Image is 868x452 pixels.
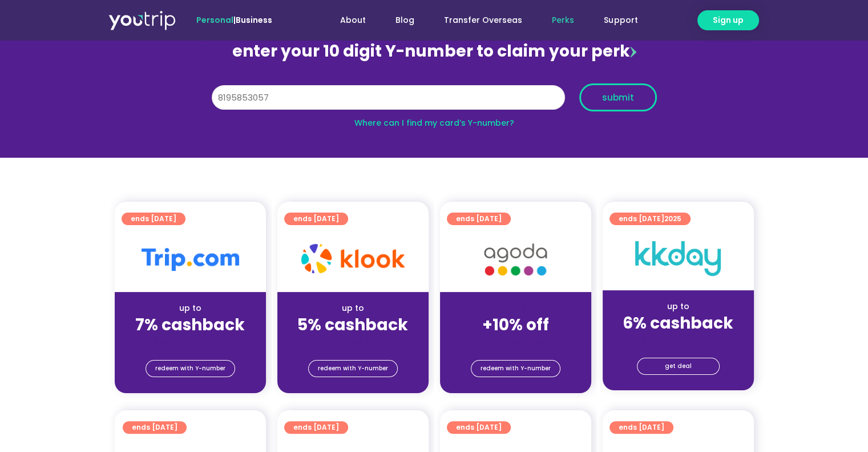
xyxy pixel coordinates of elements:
[308,360,398,377] a: redeem with Y-number
[325,10,381,31] a: About
[471,360,560,377] a: redeem with Y-number
[122,213,185,225] a: ends [DATE]
[286,335,419,347] div: (for stays only)
[602,93,634,102] span: submit
[612,301,745,313] div: up to
[697,10,759,30] a: Sign up
[664,214,681,223] span: 2025
[293,421,339,434] span: ends [DATE]
[713,14,744,26] span: Sign up
[609,421,673,434] a: ends [DATE]
[619,421,664,434] span: ends [DATE]
[665,358,692,374] span: get deal
[286,302,419,314] div: up to
[284,213,348,225] a: ends [DATE]
[609,213,691,225] a: ends [DATE]2025
[589,10,652,31] a: Support
[135,314,245,336] strong: 7% cashback
[449,335,582,347] div: (for stays only)
[612,334,745,346] div: (for stays only)
[212,85,565,110] input: 10 digit Y-number (e.g. 8123456789)
[293,213,339,225] span: ends [DATE]
[132,421,177,434] span: ends [DATE]
[236,14,272,26] a: Business
[447,213,511,225] a: ends [DATE]
[196,14,272,26] span: |
[155,361,225,377] span: redeem with Y-number
[196,14,233,26] span: Personal
[623,312,733,334] strong: 6% cashback
[131,213,176,225] span: ends [DATE]
[284,421,348,434] a: ends [DATE]
[456,421,502,434] span: ends [DATE]
[206,37,663,66] div: enter your 10 digit Y-number to claim your perk
[505,302,526,314] span: up to
[212,83,657,120] form: Y Number
[354,117,514,129] a: Where can I find my card’s Y-number?
[619,213,681,225] span: ends [DATE]
[637,358,720,375] a: get deal
[303,10,652,31] nav: Menu
[579,83,657,111] button: submit
[482,314,549,336] strong: +10% off
[318,361,388,377] span: redeem with Y-number
[381,10,429,31] a: Blog
[123,421,187,434] a: ends [DATE]
[124,302,257,314] div: up to
[537,10,589,31] a: Perks
[297,314,408,336] strong: 5% cashback
[447,421,511,434] a: ends [DATE]
[124,335,257,347] div: (for stays only)
[481,361,551,377] span: redeem with Y-number
[146,360,235,377] a: redeem with Y-number
[456,213,502,225] span: ends [DATE]
[429,10,537,31] a: Transfer Overseas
